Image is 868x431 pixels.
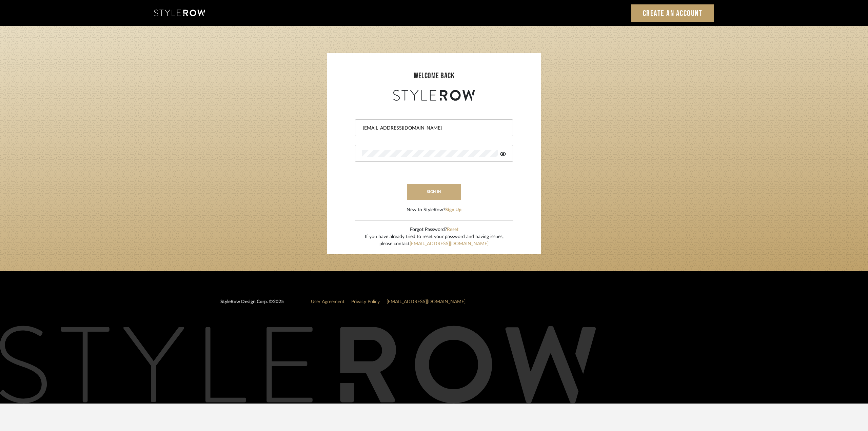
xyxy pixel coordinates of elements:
[407,184,461,200] button: sign in
[334,70,534,82] div: welcome back
[362,125,504,132] input: Email Address
[631,4,714,22] a: Create an Account
[220,298,284,311] div: StyleRow Design Corp. ©2025
[445,207,461,214] button: Sign Up
[387,299,466,304] a: [EMAIL_ADDRESS][DOMAIN_NAME]
[447,226,458,233] button: Reset
[351,299,380,304] a: Privacy Policy
[311,299,344,304] a: User Agreement
[407,207,461,214] div: New to StyleRow?
[365,233,504,248] div: If you have already tried to reset your password and having issues, please contact
[410,241,489,246] a: [EMAIL_ADDRESS][DOMAIN_NAME]
[365,226,504,233] div: Forgot Password?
